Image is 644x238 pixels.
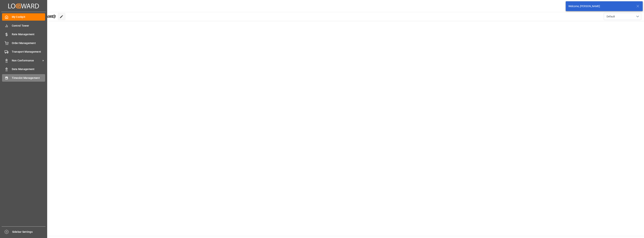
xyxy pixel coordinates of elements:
[568,4,633,8] div: Welcome, [PERSON_NAME]
[12,76,45,80] span: Timeslot Management
[12,50,45,54] span: Transport Management
[604,13,641,20] button: open menu
[12,24,45,28] span: Control Tower
[12,32,45,36] span: Rate Management
[12,230,46,234] span: Sidebar Settings
[16,13,56,20] span: Hello [PERSON_NAME]!
[2,31,45,38] a: Rate Management
[12,15,45,19] span: My Cockpit
[2,13,45,21] a: My Cockpit
[607,15,615,19] span: Default
[12,41,45,45] span: Order Management
[2,39,45,47] a: Order Management
[2,66,45,73] a: Data Management
[2,48,45,55] a: Transport Management
[12,67,45,71] span: Data Management
[12,59,41,63] span: Non Conformance
[2,74,45,81] a: Timeslot Management
[2,22,45,29] a: Control Tower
